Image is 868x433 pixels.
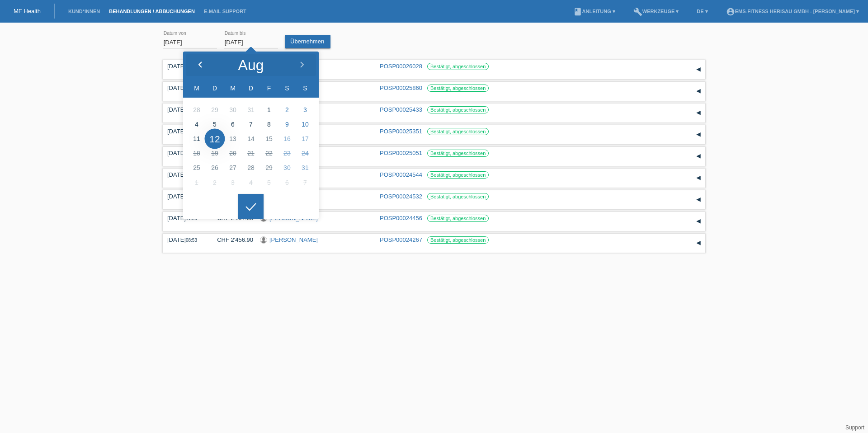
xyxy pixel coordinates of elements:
a: POSP00025860 [380,85,422,91]
div: auf-/zuklappen [692,150,705,163]
a: POSP00024544 [380,171,422,178]
div: auf-/zuklappen [692,171,705,185]
i: account_circle [726,7,735,16]
div: auf-/zuklappen [692,63,705,76]
a: POSP00025351 [380,128,422,135]
a: POSP00024532 [380,193,422,200]
i: build [633,7,642,16]
label: Bestätigt, abgeschlossen [427,85,489,92]
a: Übernehmen [285,35,330,48]
a: POSP00024267 [380,236,422,243]
div: auf-/zuklappen [692,215,705,228]
a: DE ▾ [692,9,712,14]
div: auf-/zuklappen [692,236,705,250]
a: E-Mail Support [199,9,251,14]
label: Bestätigt, abgeschlossen [427,193,489,200]
label: Bestätigt, abgeschlossen [427,171,489,179]
label: Bestätigt, abgeschlossen [427,106,489,113]
div: [DATE] [167,193,203,200]
div: CHF 2'456.90 [210,236,253,243]
a: Behandlungen / Abbuchungen [104,9,199,14]
a: [PERSON_NAME] [269,236,318,243]
a: bookAnleitung ▾ [569,9,620,14]
div: [DATE] [167,215,203,221]
div: [DATE] [167,128,203,135]
label: Bestätigt, abgeschlossen [427,236,489,244]
div: auf-/zuklappen [692,85,705,98]
div: [DATE] [167,150,203,156]
label: Bestätigt, abgeschlossen [427,128,489,135]
a: MF Health [14,8,41,14]
div: [DATE] [167,236,203,243]
a: POSP00025433 [380,106,422,113]
div: [DATE] [167,171,203,178]
span: 08:53 [186,238,197,243]
span: 11:59 [186,216,197,221]
a: POSP00025051 [380,150,422,156]
i: book [573,7,582,16]
div: [DATE] [167,106,203,113]
a: Support [845,424,864,431]
div: auf-/zuklappen [692,128,705,141]
label: Bestätigt, abgeschlossen [427,150,489,157]
div: [DATE] [167,63,203,70]
a: account_circleEMS-Fitness Herisau GmbH - [PERSON_NAME] ▾ [722,9,863,14]
div: Aug [238,58,264,72]
div: auf-/zuklappen [692,193,705,207]
div: [DATE] [167,85,203,91]
a: Kund*innen [64,9,104,14]
a: POSP00026028 [380,63,422,70]
label: Bestätigt, abgeschlossen [427,215,489,222]
a: buildWerkzeuge ▾ [629,9,684,14]
a: POSP00024456 [380,215,422,221]
div: auf-/zuklappen [692,106,705,120]
label: Bestätigt, abgeschlossen [427,63,489,70]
